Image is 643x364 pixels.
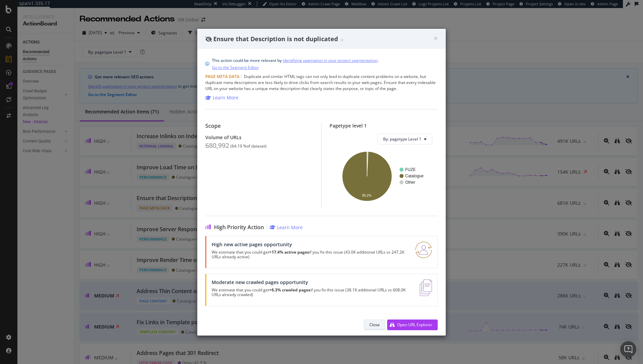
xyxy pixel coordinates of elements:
div: This action could be more relevant by . [212,57,378,71]
span: × [434,33,438,43]
text: Catalogue [405,174,424,178]
p: We estimate that you could get if you fix this issue (43.0K additional URLs vs 247.2K URLs alread... [212,250,407,259]
text: 99.2% [362,193,371,197]
span: | [240,74,243,79]
span: High Priority Action [214,224,264,231]
strong: +17.4% active pages [269,249,309,255]
div: Open Intercom Messenger [620,341,636,357]
text: Other [405,180,415,185]
a: identifying pagination in your project segmentation [283,57,377,64]
div: info banner [205,57,438,71]
button: By: pagetype Level 1 [377,134,432,145]
strong: +6.3% crawled pages [269,287,310,293]
div: Learn More [213,94,238,101]
span: By: pagetype Level 1 [383,136,421,142]
img: Equal [341,39,343,41]
div: Volume of URLs [205,134,313,140]
text: FUZE [405,167,416,172]
div: Moderate new crawled pages opportunity [212,279,412,285]
img: e5DMFwAAAABJRU5ErkJggg== [420,279,432,296]
a: Learn More [270,224,303,231]
button: Open URL Explorer [387,320,438,330]
p: We estimate that you could get if you fix this issue (38.1K additional URLs vs 608.0K URLs alread... [212,288,412,297]
div: Close [369,322,380,328]
div: High new active pages opportunity [212,242,407,247]
span: Ensure that Description is not duplicated [213,35,338,43]
img: RO06QsNG.png [415,242,432,258]
span: Page Meta Data [205,74,239,79]
button: Close [364,320,385,330]
svg: A chart. [335,150,432,202]
div: Scope [205,123,313,129]
div: Pagetype level 1 [330,123,438,128]
a: Go to the Segment Editor [212,64,259,71]
div: eye-slash [205,36,212,42]
div: 680,992 [205,142,229,150]
div: ( 64.19 % of dataset ) [230,144,267,149]
div: Open URL Explorer [397,322,432,328]
a: Learn More [205,94,238,101]
div: Learn More [277,224,303,231]
div: Duplicate and similar HTML tags can not only lead to duplicate content problems on a website, but... [205,74,438,92]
